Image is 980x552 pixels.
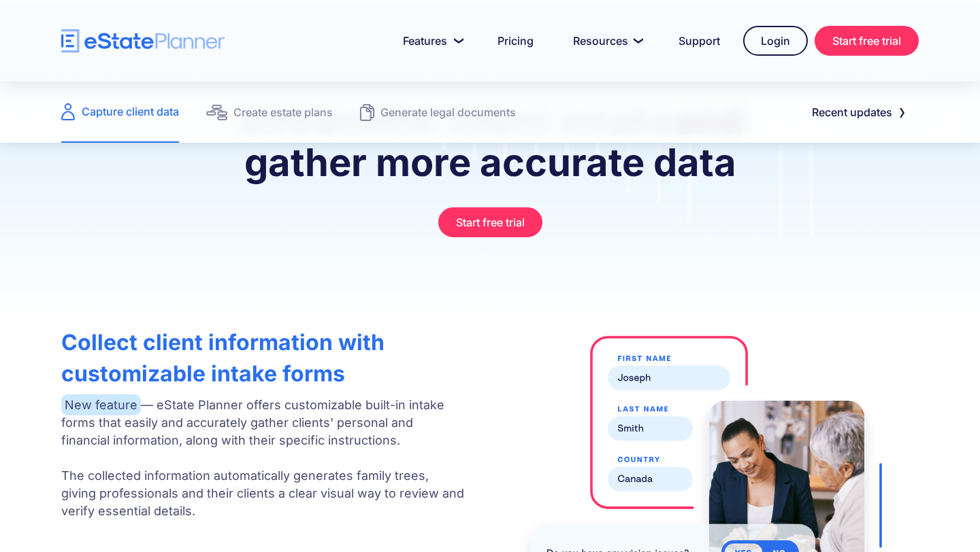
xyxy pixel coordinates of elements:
a: Support [662,27,736,54]
a: home [61,29,225,53]
div: Capture client data [82,102,179,121]
a: Recent updates [796,99,919,126]
strong: Collect client information with customizable intake forms [61,329,385,387]
div: Create estate plans [233,103,333,122]
div: Recent updates [812,103,892,122]
a: Features [387,27,474,54]
a: Create estate plans [206,82,333,143]
a: Resources [557,27,655,54]
a: Start free trial [438,207,542,237]
a: Pricing [481,27,550,54]
a: Generate legal documents [360,82,516,143]
a: Capture client data [61,82,179,143]
a: Login [743,26,808,56]
a: Start free trial [815,26,919,56]
h1: and gather more accurate data [216,99,764,197]
p: — eState Planner offers customizable built-in intake forms that easily and accurately gather clie... [61,396,464,520]
div: Generate legal documents [380,103,516,122]
span: New feature [61,394,141,415]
